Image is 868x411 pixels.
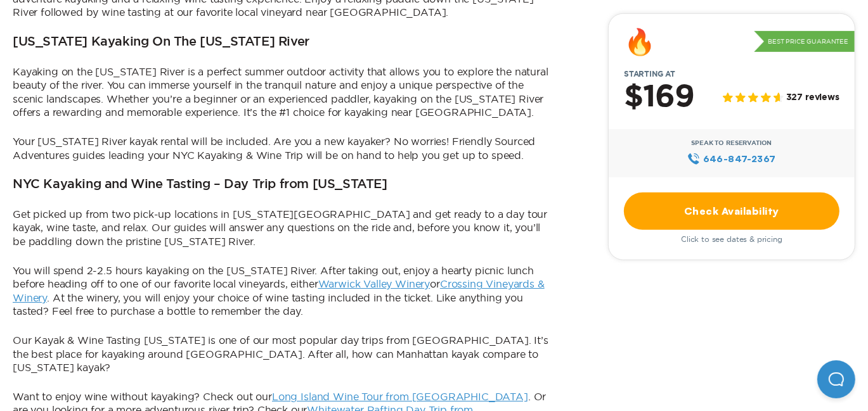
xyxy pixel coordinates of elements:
p: Our Kayak & Wine Tasting [US_STATE] is one of our most popular day trips from [GEOGRAPHIC_DATA]. ... [13,334,551,375]
span: Speak to Reservation [692,139,772,146]
h2: $169 [624,80,694,113]
p: Kayaking on the [US_STATE] River is a perfect summer outdoor activity that allows you to explore ... [13,65,551,120]
p: Best Price Guarantee [754,30,855,52]
a: Long Island Wine Tour from [GEOGRAPHIC_DATA] [272,391,528,402]
p: Get picked up from two pick-up locations in [US_STATE][GEOGRAPHIC_DATA] and get ready to a day to... [13,208,551,249]
div: 🔥 [624,28,656,54]
span: Starting at [609,69,690,78]
h3: [US_STATE] Kayaking On The [US_STATE] River [13,35,309,50]
a: Check Availability [624,192,839,229]
iframe: Help Scout Beacon - Open [817,360,855,398]
span: Click to see dates & pricing [681,234,782,243]
span: 646‍-847‍-2367 [703,151,776,165]
span: 327 reviews [786,92,839,103]
a: 646‍-847‍-2367 [687,151,775,165]
p: You will spend 2-2.5 hours kayaking on the [US_STATE] River. After taking out, enjoy a hearty pic... [13,264,551,319]
p: Your [US_STATE] River kayak rental will be included. Are you a new kayaker? No worries! Friendly ... [13,135,551,162]
a: Crossing Vineyards & Winery [13,278,545,303]
a: Warwick Valley Winery [318,278,431,289]
h3: NYC Kayaking and Wine Tasting – Day Trip from [US_STATE] [13,177,387,193]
